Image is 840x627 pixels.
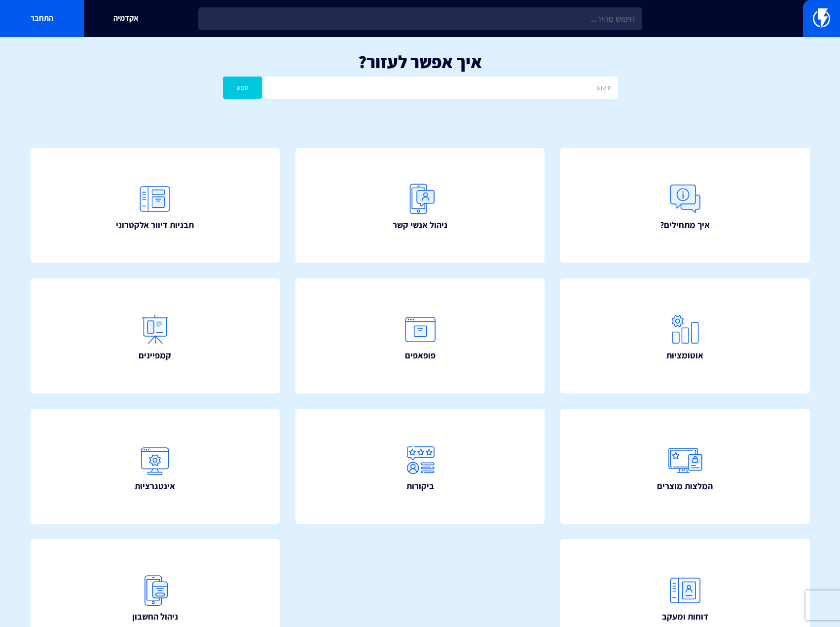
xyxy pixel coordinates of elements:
[660,219,710,232] span: איך מתחילים?
[31,409,280,524] a: אינטגרציות
[15,52,825,72] h1: איך אפשר לעזור?
[139,349,171,362] span: קמפיינים
[295,409,545,524] a: ביקורות
[560,409,810,524] a: המלצות מוצרים
[657,480,713,493] span: המלצות מוצרים
[405,349,436,362] span: פופאפים
[198,7,642,30] input: חיפוש מהיר...
[31,148,280,263] a: תבניות דיוור אלקטרוני
[560,148,810,263] a: איך מתחילים?
[560,278,810,393] a: אוטומציות
[31,278,280,393] a: קמפיינים
[393,219,447,232] span: ניהול אנשי קשר
[662,610,708,623] span: דוחות ומעקב
[666,349,703,362] span: אוטומציות
[295,278,545,393] a: פופאפים
[135,480,175,493] span: אינטגרציות
[295,148,545,263] a: ניהול אנשי קשר
[116,219,194,232] span: תבניות דיוור אלקטרוני
[223,77,262,99] button: חפש
[406,480,434,493] span: ביקורות
[132,610,178,623] span: ניהול החשבון
[264,77,617,99] input: חיפוש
